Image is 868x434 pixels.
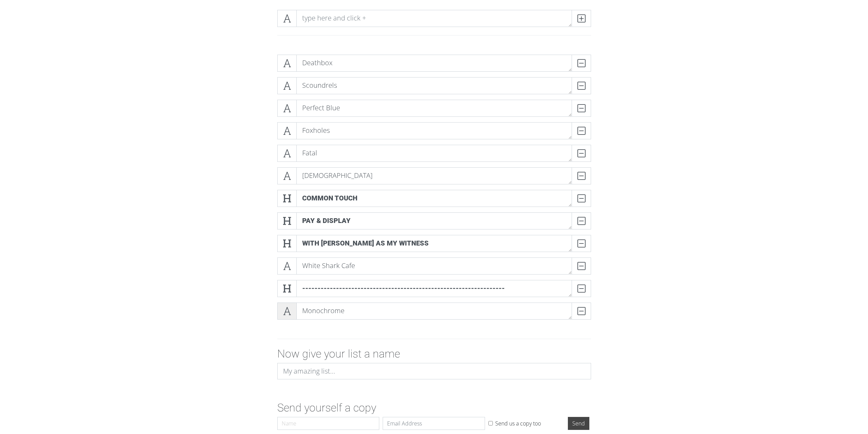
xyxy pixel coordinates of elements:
[277,363,591,379] input: My amazing list...
[277,347,591,360] h2: Now give your list a name
[383,417,485,430] input: Email Address
[277,401,591,414] h2: Send yourself a copy
[495,419,541,428] label: Send us a copy too
[568,417,589,430] input: Send
[277,417,380,430] input: Name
